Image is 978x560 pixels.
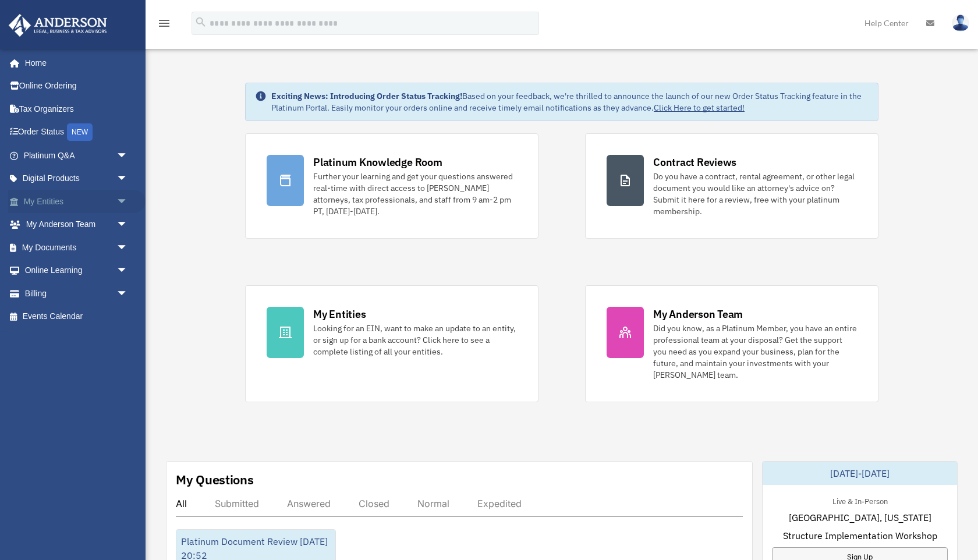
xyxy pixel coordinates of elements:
[215,498,259,509] div: Submitted
[245,133,538,239] a: Platinum Knowledge Room Further your learning and get your questions answered real-time with dire...
[585,133,878,239] a: Contract Reviews Do you have a contract, rental agreement, or other legal document you would like...
[585,285,878,402] a: My Anderson Team Did you know, as a Platinum Member, you have an entire professional team at your...
[8,97,146,120] a: Tax Organizers
[8,259,146,282] a: Online Learningarrow_drop_down
[313,322,517,357] div: Looking for an EIN, want to make an update to an entity, or sign up for a bank account? Click her...
[477,498,522,509] div: Expedited
[67,123,93,141] div: NEW
[8,282,146,305] a: Billingarrow_drop_down
[8,190,146,213] a: My Entitiesarrow_drop_down
[176,471,254,488] div: My Questions
[653,322,857,381] div: Did you know, as a Platinum Member, you have an entire professional team at your disposal? Get th...
[116,167,140,191] span: arrow_drop_down
[176,498,187,509] div: All
[653,171,857,217] div: Do you have a contract, rental agreement, or other legal document you would like an attorney's ad...
[8,75,146,98] a: Online Ordering
[313,307,366,321] div: My Entities
[8,144,146,167] a: Platinum Q&Aarrow_drop_down
[823,494,897,506] div: Live & In-Person
[8,167,146,190] a: Digital Productsarrow_drop_down
[157,16,171,30] i: menu
[194,16,207,29] i: search
[8,305,146,328] a: Events Calendar
[654,102,745,113] a: Click Here to get started!
[8,120,146,144] a: Order StatusNEW
[287,498,331,509] div: Answered
[116,236,140,260] span: arrow_drop_down
[116,282,140,306] span: arrow_drop_down
[271,91,462,101] strong: Exciting News: Introducing Order Status Tracking!
[359,498,389,509] div: Closed
[417,498,449,509] div: Normal
[8,236,146,259] a: My Documentsarrow_drop_down
[313,171,517,217] div: Further your learning and get your questions answered real-time with direct access to [PERSON_NAM...
[271,90,869,114] div: Based on your feedback, we're thrilled to announce the launch of our new Order Status Tracking fe...
[653,307,743,321] div: My Anderson Team
[783,529,937,543] span: Structure Implementation Workshop
[952,15,969,31] img: User Pic
[245,285,538,402] a: My Entities Looking for an EIN, want to make an update to an entity, or sign up for a bank accoun...
[116,144,140,168] span: arrow_drop_down
[8,51,140,75] a: Home
[116,213,140,237] span: arrow_drop_down
[157,20,171,30] a: menu
[763,462,957,485] div: [DATE]-[DATE]
[8,213,146,236] a: My Anderson Teamarrow_drop_down
[116,259,140,283] span: arrow_drop_down
[653,155,736,169] div: Contract Reviews
[313,155,442,169] div: Platinum Knowledge Room
[789,511,931,524] span: [GEOGRAPHIC_DATA], [US_STATE]
[116,190,140,214] span: arrow_drop_down
[5,14,111,37] img: Anderson Advisors Platinum Portal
